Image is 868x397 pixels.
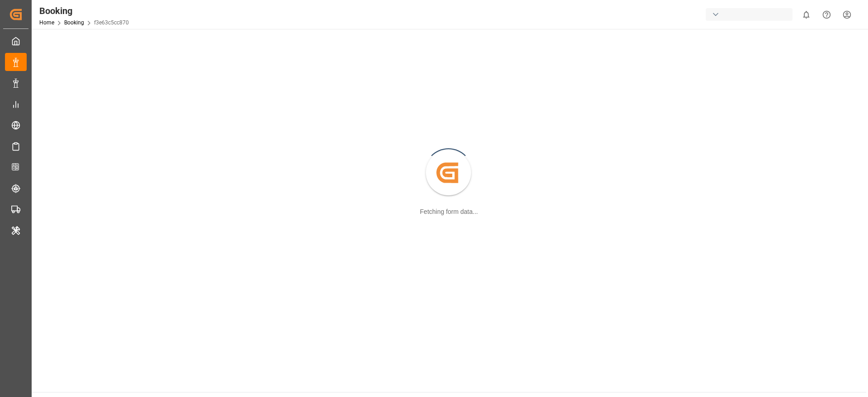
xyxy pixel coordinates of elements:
[796,5,816,25] button: show 0 new notifications
[420,207,478,217] div: Fetching form data...
[816,5,837,25] button: Help Center
[64,19,84,26] a: Booking
[39,19,54,26] a: Home
[39,4,129,18] div: Booking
